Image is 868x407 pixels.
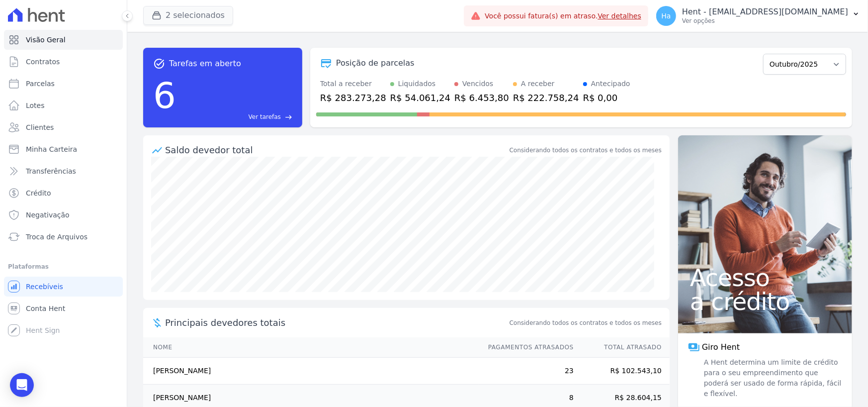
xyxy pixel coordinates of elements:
button: Ha Hent - [EMAIL_ADDRESS][DOMAIN_NAME] Ver opções [648,2,868,30]
a: Minha Carteira [4,139,123,159]
a: Parcelas [4,74,123,94]
a: Clientes [4,117,123,137]
div: Liquidados [398,79,436,89]
a: Recebíveis [4,277,123,297]
div: Vencidos [462,79,493,89]
span: Ha [661,12,671,19]
span: Giro Hent [702,341,740,353]
a: Ver tarefas east [180,112,292,121]
a: Contratos [4,52,123,72]
p: Ver opções [682,17,848,25]
a: Lotes [4,96,123,115]
span: Contratos [26,57,60,67]
div: Posição de parcelas [336,57,415,69]
a: Conta Hent [4,299,123,318]
span: Tarefas em aberto [169,58,241,70]
p: Hent - [EMAIL_ADDRESS][DOMAIN_NAME] [682,7,848,17]
div: Saldo devedor total [165,143,508,157]
a: Ver detalhes [598,12,641,20]
a: Transferências [4,161,123,181]
div: A receber [521,79,555,89]
span: Considerando todos os contratos e todos os meses [510,318,662,327]
div: R$ 283.273,28 [320,91,386,104]
a: Crédito [4,183,123,203]
span: A Hent determina um limite de crédito para o seu empreendimento que poderá ser usado de forma ráp... [702,357,842,399]
span: Visão Geral [26,35,66,45]
div: R$ 0,00 [583,91,630,104]
td: R$ 102.543,10 [574,358,670,385]
span: Troca de Arquivos [26,232,87,242]
span: Recebíveis [26,282,63,292]
th: Nome [143,337,479,358]
span: Conta Hent [26,304,65,313]
span: Ver tarefas [249,112,281,121]
span: Crédito [26,188,51,198]
th: Pagamentos Atrasados [479,337,574,358]
span: Você possui fatura(s) em atraso. [485,11,641,21]
button: 2 selecionados [143,6,233,25]
span: east [285,113,292,121]
a: Troca de Arquivos [4,227,123,247]
span: task_alt [153,58,165,70]
a: Visão Geral [4,30,123,50]
span: Lotes [26,101,45,110]
div: Total a receber [320,79,386,89]
div: Considerando todos os contratos e todos os meses [510,146,662,155]
td: [PERSON_NAME] [143,358,479,385]
td: 23 [479,358,574,385]
span: Minha Carteira [26,144,77,154]
div: R$ 6.453,80 [454,91,509,104]
div: Antecipado [591,79,630,89]
span: Negativação [26,210,70,220]
div: Plataformas [8,261,119,273]
th: Total Atrasado [574,337,670,358]
div: R$ 222.758,24 [513,91,579,104]
a: Negativação [4,205,123,225]
span: Acesso [690,266,840,290]
span: Principais devedores totais [165,316,508,329]
div: R$ 54.061,24 [390,91,450,104]
div: 6 [153,70,176,121]
span: a crédito [690,290,840,313]
span: Clientes [26,122,54,132]
span: Transferências [26,166,76,176]
span: Parcelas [26,79,55,89]
div: Open Intercom Messenger [10,373,34,397]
